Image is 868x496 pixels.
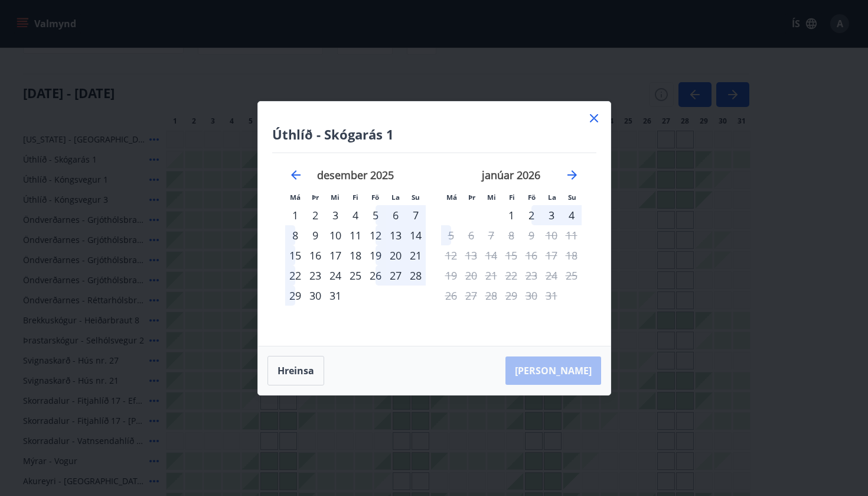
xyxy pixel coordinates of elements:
td: Choose þriðjudagur, 30. desember 2025 as your check-in date. It’s available. [305,286,325,306]
td: Choose föstudagur, 26. desember 2025 as your check-in date. It’s available. [366,265,386,286]
div: 12 [366,225,386,245]
td: Not available. miðvikudagur, 14. janúar 2026 [481,245,501,265]
td: Not available. miðvikudagur, 7. janúar 2026 [481,225,501,245]
td: Choose mánudagur, 22. desember 2025 as your check-in date. It’s available. [285,265,305,286]
td: Not available. laugardagur, 17. janúar 2026 [541,245,562,265]
div: 5 [366,205,386,225]
small: Fö [528,193,536,202]
div: 24 [325,265,345,286]
td: Choose mánudagur, 29. desember 2025 as your check-in date. It’s available. [285,286,305,306]
td: Choose mánudagur, 8. desember 2025 as your check-in date. It’s available. [285,225,305,245]
small: Mi [487,193,496,202]
td: Choose sunnudagur, 14. desember 2025 as your check-in date. It’s available. [406,225,426,245]
td: Choose miðvikudagur, 10. desember 2025 as your check-in date. It’s available. [325,225,345,245]
td: Not available. þriðjudagur, 13. janúar 2026 [461,245,481,265]
td: Not available. þriðjudagur, 20. janúar 2026 [461,265,481,286]
div: 21 [406,245,426,265]
td: Choose fimmtudagur, 18. desember 2025 as your check-in date. It’s available. [345,245,366,265]
td: Choose þriðjudagur, 16. desember 2025 as your check-in date. It’s available. [305,245,325,265]
td: Not available. föstudagur, 30. janúar 2026 [521,286,541,306]
td: Choose miðvikudagur, 3. desember 2025 as your check-in date. It’s available. [325,205,345,225]
td: Not available. sunnudagur, 18. janúar 2026 [562,245,582,265]
small: Má [290,193,301,202]
button: Hreinsa [267,356,324,385]
div: Aðeins innritun í boði [285,205,305,225]
td: Not available. mánudagur, 5. janúar 2026 [441,225,461,245]
div: 22 [285,265,305,286]
small: Má [446,193,457,202]
td: Not available. föstudagur, 16. janúar 2026 [521,245,541,265]
td: Choose fimmtudagur, 1. janúar 2026 as your check-in date. It’s available. [501,205,521,225]
div: 15 [285,245,305,265]
div: 1 [501,205,521,225]
div: 9 [305,225,325,245]
div: 19 [366,245,386,265]
td: Not available. laugardagur, 24. janúar 2026 [541,265,562,286]
div: 6 [386,205,406,225]
td: Choose miðvikudagur, 31. desember 2025 as your check-in date. It’s available. [325,286,345,306]
td: Choose miðvikudagur, 17. desember 2025 as your check-in date. It’s available. [325,245,345,265]
td: Not available. þriðjudagur, 6. janúar 2026 [461,225,481,245]
td: Choose föstudagur, 19. desember 2025 as your check-in date. It’s available. [366,245,386,265]
div: 23 [305,265,325,286]
td: Choose sunnudagur, 7. desember 2025 as your check-in date. It’s available. [406,205,426,225]
td: Not available. fimmtudagur, 8. janúar 2026 [501,225,521,245]
div: Move backward to switch to the previous month. [289,168,303,182]
div: 3 [541,205,562,225]
td: Not available. miðvikudagur, 21. janúar 2026 [481,265,501,286]
small: Su [568,193,576,202]
td: Not available. fimmtudagur, 15. janúar 2026 [501,245,521,265]
td: Choose laugardagur, 20. desember 2025 as your check-in date. It’s available. [386,245,406,265]
td: Not available. þriðjudagur, 27. janúar 2026 [461,286,481,306]
td: Choose þriðjudagur, 9. desember 2025 as your check-in date. It’s available. [305,225,325,245]
td: Choose mánudagur, 15. desember 2025 as your check-in date. It’s available. [285,245,305,265]
div: 10 [325,225,345,245]
td: Choose mánudagur, 1. desember 2025 as your check-in date. It’s available. [285,205,305,225]
div: 29 [285,286,305,306]
td: Choose miðvikudagur, 24. desember 2025 as your check-in date. It’s available. [325,265,345,286]
td: Choose fimmtudagur, 11. desember 2025 as your check-in date. It’s available. [345,225,366,245]
td: Not available. fimmtudagur, 22. janúar 2026 [501,265,521,286]
td: Choose þriðjudagur, 2. desember 2025 as your check-in date. It’s available. [305,205,325,225]
div: 11 [345,225,366,245]
div: 26 [366,265,386,286]
td: Not available. miðvikudagur, 28. janúar 2026 [481,286,501,306]
td: Choose laugardagur, 6. desember 2025 as your check-in date. It’s available. [386,205,406,225]
td: Not available. sunnudagur, 11. janúar 2026 [562,225,582,245]
small: Fö [371,193,379,202]
div: 17 [325,245,345,265]
div: 13 [386,225,406,245]
div: 4 [562,205,582,225]
td: Not available. föstudagur, 9. janúar 2026 [521,225,541,245]
div: 28 [406,265,426,286]
td: Choose laugardagur, 3. janúar 2026 as your check-in date. It’s available. [541,205,562,225]
td: Not available. mánudagur, 19. janúar 2026 [441,265,461,286]
strong: desember 2025 [317,168,394,182]
td: Choose laugardagur, 27. desember 2025 as your check-in date. It’s available. [386,265,406,286]
div: 27 [386,265,406,286]
div: Move forward to switch to the next month. [565,168,579,182]
div: 16 [305,245,325,265]
div: Aðeins útritun í boði [441,225,461,245]
small: Su [412,193,420,202]
small: La [548,193,556,202]
td: Choose þriðjudagur, 23. desember 2025 as your check-in date. It’s available. [305,265,325,286]
div: 14 [406,225,426,245]
h4: Úthlíð - Skógarás 1 [272,125,596,143]
div: 30 [305,286,325,306]
div: 20 [386,245,406,265]
td: Choose sunnudagur, 28. desember 2025 as your check-in date. It’s available. [406,265,426,286]
td: Choose föstudagur, 12. desember 2025 as your check-in date. It’s available. [366,225,386,245]
td: Choose sunnudagur, 21. desember 2025 as your check-in date. It’s available. [406,245,426,265]
td: Not available. laugardagur, 31. janúar 2026 [541,286,562,306]
small: Mi [331,193,340,202]
div: 4 [345,205,366,225]
div: 31 [325,286,345,306]
small: Þr [312,193,319,202]
small: Þr [468,193,475,202]
div: 8 [285,225,305,245]
div: 3 [325,205,345,225]
strong: janúar 2026 [482,168,540,182]
td: Choose föstudagur, 2. janúar 2026 as your check-in date. It’s available. [521,205,541,225]
td: Choose laugardagur, 13. desember 2025 as your check-in date. It’s available. [386,225,406,245]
